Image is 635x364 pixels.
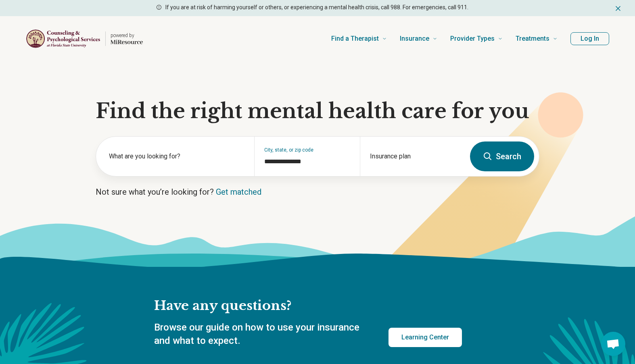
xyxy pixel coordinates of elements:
[154,297,462,314] h2: Have any questions?
[109,152,244,161] label: What are you looking for?
[26,26,143,52] a: Home page
[331,23,387,55] a: Find a Therapist
[470,141,534,171] button: Search
[154,321,369,348] p: Browse our guide on how to use your insurance and what to expect.
[516,33,549,44] span: Treatments
[570,32,609,45] button: Log In
[96,99,539,123] h1: Find the right mental health care for you
[450,23,503,55] a: Provider Types
[450,33,495,44] span: Provider Types
[614,3,622,13] button: Dismiss
[601,332,625,356] div: Open chat
[516,23,558,55] a: Treatments
[400,23,437,55] a: Insurance
[389,328,462,347] a: Learning Center
[165,3,468,12] p: If you are at risk of harming yourself or others, or experiencing a mental health crisis, call 98...
[400,33,429,44] span: Insurance
[111,32,143,39] p: powered by
[96,186,539,198] p: Not sure what you’re looking for?
[216,187,261,197] a: Get matched
[331,33,379,44] span: Find a Therapist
